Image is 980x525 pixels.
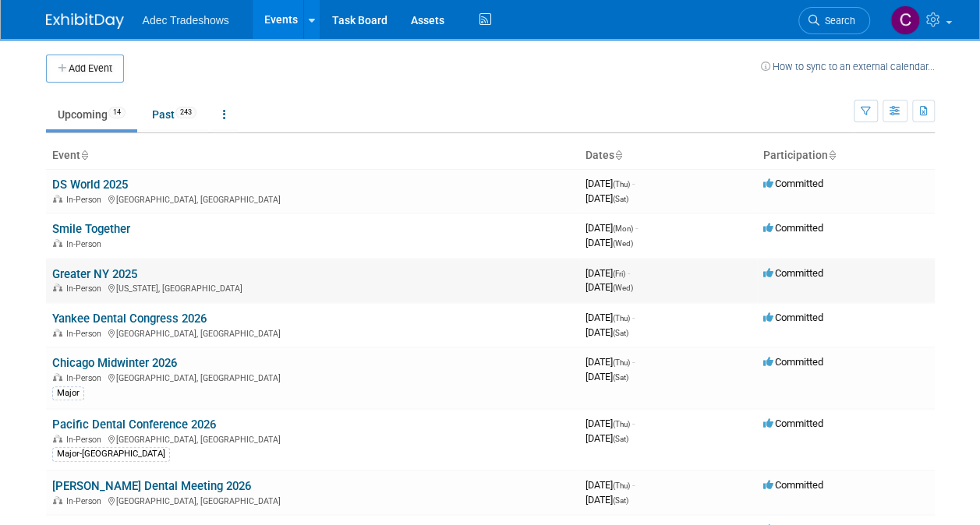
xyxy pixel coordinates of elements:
[890,5,920,35] img: Carol Schmidlin
[763,312,823,323] span: Committed
[52,418,216,432] a: Pacific Dental Conference 2026
[66,239,106,249] span: In-Person
[586,326,628,338] span: [DATE]
[143,14,229,26] span: Adec Tradeshows
[66,435,106,445] span: In-Person
[586,312,635,323] span: [DATE]
[52,192,573,205] div: [GEOGRAPHIC_DATA], [GEOGRAPHIC_DATA]
[52,494,573,506] div: [GEOGRAPHIC_DATA], [GEOGRAPHIC_DATA]
[632,418,635,429] span: -
[52,479,251,493] a: [PERSON_NAME] Dental Meeting 2026
[53,435,62,442] img: In-Person Event
[579,143,757,169] th: Dates
[53,496,62,504] img: In-Person Event
[46,13,124,29] img: ExhibitDay
[763,356,823,368] span: Committed
[80,149,88,161] a: Sort by Event Name
[632,178,635,189] span: -
[66,496,106,506] span: In-Person
[613,435,628,443] span: (Sat)
[108,107,126,118] span: 14
[53,373,62,381] img: In-Person Event
[52,222,130,236] a: Smile Together
[586,178,635,189] span: [DATE]
[763,178,823,189] span: Committed
[613,329,628,337] span: (Sat)
[632,479,635,491] span: -
[613,224,633,233] span: (Mon)
[52,447,170,461] div: Major-[GEOGRAPHIC_DATA]
[52,371,573,383] div: [GEOGRAPHIC_DATA], [GEOGRAPHIC_DATA]
[586,479,635,491] span: [DATE]
[635,222,638,234] span: -
[798,7,870,34] a: Search
[52,386,84,400] div: Major
[586,222,638,234] span: [DATE]
[586,494,628,506] span: [DATE]
[66,329,106,339] span: In-Person
[632,312,635,323] span: -
[586,418,635,429] span: [DATE]
[613,314,630,322] span: (Thu)
[53,284,62,291] img: In-Person Event
[52,178,128,192] a: DS World 2025
[66,195,106,205] span: In-Person
[613,195,628,203] span: (Sat)
[175,107,196,118] span: 243
[52,432,573,445] div: [GEOGRAPHIC_DATA], [GEOGRAPHIC_DATA]
[763,479,823,491] span: Committed
[66,284,106,294] span: In-Person
[52,267,137,281] a: Greater NY 2025
[613,420,630,428] span: (Thu)
[819,15,855,26] span: Search
[613,270,625,278] span: (Fri)
[53,195,62,203] img: In-Person Event
[613,239,633,248] span: (Wed)
[586,192,628,204] span: [DATE]
[614,149,622,161] a: Sort by Start Date
[613,496,628,505] span: (Sat)
[628,267,630,279] span: -
[763,267,823,279] span: Committed
[46,143,579,169] th: Event
[52,326,573,339] div: [GEOGRAPHIC_DATA], [GEOGRAPHIC_DATA]
[613,180,630,189] span: (Thu)
[763,222,823,234] span: Committed
[586,356,635,368] span: [DATE]
[761,61,935,72] a: How to sync to an external calendar...
[586,267,630,279] span: [DATE]
[613,373,628,382] span: (Sat)
[46,55,124,83] button: Add Event
[586,281,633,293] span: [DATE]
[613,284,633,292] span: (Wed)
[586,432,628,444] span: [DATE]
[757,143,935,169] th: Participation
[586,371,628,382] span: [DATE]
[140,100,208,129] a: Past243
[46,100,137,129] a: Upcoming14
[828,149,836,161] a: Sort by Participation Type
[763,418,823,429] span: Committed
[613,481,630,490] span: (Thu)
[52,312,207,326] a: Yankee Dental Congress 2026
[52,281,573,294] div: [US_STATE], [GEOGRAPHIC_DATA]
[66,373,106,383] span: In-Person
[613,358,630,367] span: (Thu)
[53,329,62,336] img: In-Person Event
[53,239,62,247] img: In-Person Event
[586,237,633,248] span: [DATE]
[52,356,177,370] a: Chicago Midwinter 2026
[632,356,635,368] span: -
